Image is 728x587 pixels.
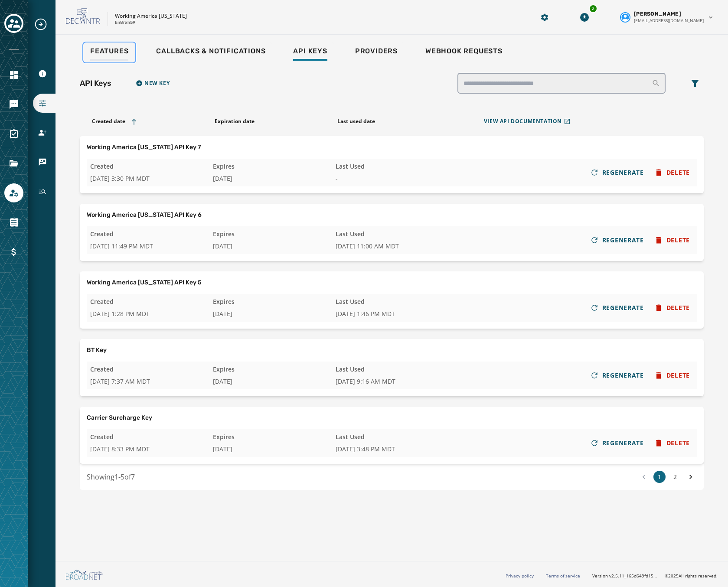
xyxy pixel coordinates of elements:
h2: Carrier Surcharge Key [87,414,697,422]
span: [DATE] [213,377,325,386]
span: [DATE] [213,242,325,251]
p: kn8rxh59 [115,20,135,26]
span: REGENERATE [602,371,644,380]
span: Webhook Requests [425,47,503,55]
a: Navigate to Users [33,123,55,142]
span: DELETE [666,168,690,177]
span: [EMAIL_ADDRESS][DOMAIN_NAME] [634,17,704,24]
button: DELETE [651,297,693,318]
span: REGENERATE [602,303,644,312]
span: [DATE] 1:46 PM MDT [336,310,448,318]
span: Showing 1 - 5 of 7 [87,472,135,482]
button: User settings [617,7,718,27]
button: DELETE [651,162,693,183]
a: Navigate to Account Information [33,64,55,83]
span: Last Used [336,365,448,374]
h2: Working America [US_STATE] API Key 6 [87,211,697,219]
button: Manage global settings [537,10,552,25]
a: Navigate to Billing [4,242,23,261]
h2: Working America [US_STATE] API Key 7 [87,143,697,152]
button: Expand sub nav menu [34,17,55,31]
button: Download Menu [577,10,592,25]
span: Expires [213,162,325,171]
button: REGENERATE [587,230,647,251]
span: Expires [213,433,325,441]
button: REGENERATE [587,162,647,183]
span: Last used date [337,117,375,125]
button: DELETE [651,433,693,453]
a: Navigate to Orders [4,213,23,232]
span: DELETE [666,236,690,245]
span: REGENERATE [602,236,644,245]
span: Last Used [336,297,448,306]
span: Callbacks & Notifications [156,47,265,55]
button: DELETE [651,230,693,251]
span: [DATE] [213,310,325,318]
span: v2.5.11_165d649fd1592c218755210ebffa1e5a55c3084e [609,573,658,579]
div: 2 [589,4,597,13]
span: Created [90,297,202,306]
button: REGENERATE [587,297,647,318]
span: Api Keys [293,47,327,55]
span: Version [592,573,658,579]
a: Features [83,42,135,62]
span: DELETE [666,439,690,447]
span: [DATE] 1:28 PM MDT [90,310,202,318]
button: Last used date [334,114,379,128]
button: 1 [653,471,666,483]
span: Last Used [336,433,448,441]
span: Created date [92,117,125,125]
button: Toggle account select drawer [4,14,23,33]
h2: API Keys [80,77,111,89]
span: Providers [355,47,398,55]
span: Created [90,433,202,441]
button: Add new API Key [132,76,173,90]
span: Features [90,47,128,55]
a: Webhook Requests [418,42,509,62]
span: Created [90,230,202,238]
button: REGENERATE [587,365,647,386]
button: Created date [88,114,141,129]
span: DELETE [666,371,690,380]
h2: Working America [US_STATE] API Key 5 [87,278,697,287]
a: Privacy policy [506,573,534,579]
a: Navigate to Messaging [4,95,23,114]
span: Expiration date [215,117,255,125]
button: Expiration date [211,114,258,128]
span: [DATE] [213,445,325,453]
a: Navigate to vCards [33,153,55,172]
span: REGENERATE [602,439,644,447]
button: 2 [669,471,681,483]
span: Expires [213,365,325,374]
a: Terms of service [546,573,580,579]
span: [DATE] 9:16 AM MDT [336,377,448,386]
span: [PERSON_NAME] [634,10,681,17]
span: Expires [213,297,325,306]
span: Created [90,365,202,374]
a: Callbacks & Notifications [149,42,272,62]
span: [DATE] 7:37 AM MDT [90,377,202,386]
a: Navigate to Surveys [4,124,23,143]
span: View API Documentation [484,118,562,125]
span: - [336,174,448,183]
span: [DATE] 3:48 PM MDT [336,445,448,453]
span: Last Used [336,230,448,238]
span: DELETE [666,303,690,312]
button: REGENERATE [587,433,647,453]
a: Navigate to Home [4,65,23,85]
button: Filters menu [686,75,704,92]
span: Last Used [336,162,448,171]
a: Navigate to Configuration [33,94,55,113]
span: [DATE] [213,174,325,183]
button: DELETE [651,365,693,386]
a: Api Keys [286,42,334,62]
span: [DATE] 3:30 PM MDT [90,174,202,183]
a: Navigate to Account [4,183,23,202]
button: View API Documentation [480,114,574,128]
span: [DATE] 11:00 AM MDT [336,242,448,251]
a: Providers [348,42,405,62]
p: Working America [US_STATE] [115,13,187,20]
span: Created [90,162,202,171]
span: [DATE] 11:49 PM MDT [90,242,202,251]
span: [DATE] 8:33 PM MDT [90,445,202,453]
